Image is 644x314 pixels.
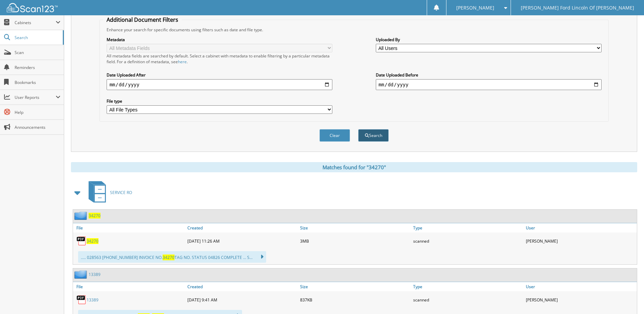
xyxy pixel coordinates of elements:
[186,293,298,307] div: [DATE] 9:41 AM
[74,211,89,220] img: folder2.png
[524,223,637,232] a: User
[411,293,524,307] div: scanned
[15,20,56,25] span: Cabinets
[15,94,56,100] span: User Reports
[15,80,60,85] span: Bookmarks
[15,109,60,115] span: Help
[73,282,186,291] a: File
[186,282,298,291] a: Created
[376,79,602,90] input: end
[71,162,637,172] div: Matches found for "34270"
[103,27,605,33] div: Enhance your search for specific documents using filters such as date and file type.
[163,255,174,260] span: 34270
[186,223,298,232] a: Created
[78,251,266,263] div: ..... 028563 [PHONE_NUMBER] INVOICE NO. TAG NO. STATUS 04826 COMPLETE ... S...
[85,179,132,206] a: SERVICE RO
[376,37,602,42] label: Uploaded By
[456,6,494,10] span: [PERSON_NAME]
[15,35,59,40] span: Search
[524,234,637,248] div: [PERSON_NAME]
[319,129,350,142] button: Clear
[76,236,87,246] img: PDF.png
[298,293,411,307] div: 837KB
[103,16,182,23] legend: Additional Document Filters
[524,282,637,291] a: User
[107,53,332,65] div: All metadata fields are searched by default. Select a cabinet with metadata to enable filtering b...
[411,282,524,291] a: Type
[87,238,98,244] a: 34270
[186,234,298,248] div: [DATE] 11:26 AM
[298,223,411,232] a: Size
[107,98,332,104] label: File type
[524,293,637,307] div: [PERSON_NAME]
[358,129,389,142] button: Search
[89,213,100,219] a: 34270
[89,272,100,277] a: 13389
[178,59,187,65] a: here
[610,281,644,314] iframe: Chat Widget
[298,282,411,291] a: Size
[15,50,60,55] span: Scan
[298,234,411,248] div: 3MB
[411,234,524,248] div: scanned
[110,190,132,195] span: SERVICE RO
[411,223,524,232] a: Type
[521,6,634,10] span: [PERSON_NAME] Ford Lincoln Of [PERSON_NAME]
[74,270,89,279] img: folder2.png
[87,297,98,303] a: 13389
[15,124,60,130] span: Announcements
[107,79,332,90] input: start
[7,3,58,12] img: scan123-logo-white.svg
[107,37,332,42] label: Metadata
[76,295,87,305] img: PDF.png
[15,65,60,70] span: Reminders
[73,223,186,232] a: File
[107,72,332,78] label: Date Uploaded After
[376,72,602,78] label: Date Uploaded Before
